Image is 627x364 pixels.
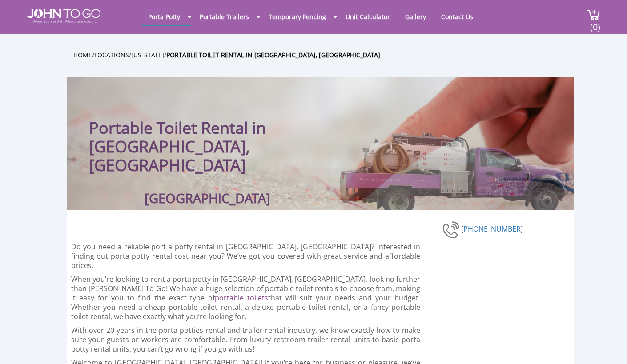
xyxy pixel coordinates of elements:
[145,197,270,199] h3: [GEOGRAPHIC_DATA]
[461,224,523,234] a: [PHONE_NUMBER]
[73,50,580,60] ul: / / /
[590,14,600,33] span: (0)
[587,9,600,21] img: cart a
[141,8,187,25] a: Porta Potty
[329,128,569,210] img: Truck
[442,220,461,240] img: phone-number
[591,328,627,364] button: Live Chat
[339,8,397,25] a: Unit Calculator
[262,8,333,25] a: Temporary Fencing
[131,51,164,59] a: [US_STATE]
[73,51,92,59] a: Home
[215,293,268,303] a: portable toilets
[193,8,256,25] a: Portable Trailers
[94,51,129,59] a: Locations
[71,275,420,321] p: When you’re looking to rent a porta potty in [GEOGRAPHIC_DATA], [GEOGRAPHIC_DATA], look no furthe...
[71,326,420,354] p: With over 20 years in the porta potties rental and trailer rental industry, we know exactly how t...
[71,242,420,270] p: Do you need a reliable port a potty rental in [GEOGRAPHIC_DATA], [GEOGRAPHIC_DATA]? Interested in...
[398,8,433,25] a: Gallery
[89,95,376,175] h1: Portable Toilet Rental in [GEOGRAPHIC_DATA], [GEOGRAPHIC_DATA]
[27,9,100,23] img: JOHN to go
[434,8,480,25] a: Contact Us
[166,51,380,59] a: Portable Toilet Rental in [GEOGRAPHIC_DATA], [GEOGRAPHIC_DATA]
